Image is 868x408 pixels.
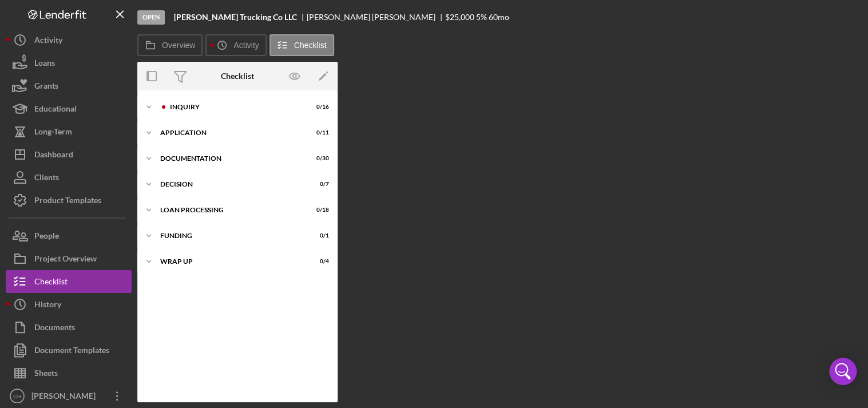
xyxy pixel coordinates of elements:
[34,247,97,273] div: Project Overview
[34,166,59,192] div: Clients
[160,181,300,188] div: Decision
[308,181,329,188] div: 0 / 7
[294,41,327,50] label: Checklist
[308,155,329,162] div: 0 / 30
[308,104,329,110] div: 0 / 16
[233,41,259,50] label: Activity
[489,13,509,22] div: 60 mo
[205,34,266,56] button: Activity
[160,207,300,213] div: Loan Processing
[308,232,329,239] div: 0 / 1
[6,224,132,247] button: People
[6,166,132,189] button: Clients
[160,129,300,136] div: Application
[34,74,58,100] div: Grants
[6,189,132,212] button: Product Templates
[6,385,132,407] button: CH[PERSON_NAME]
[6,120,132,143] button: Long-Term
[34,293,61,319] div: History
[13,393,21,399] text: CH
[34,143,73,169] div: Dashboard
[6,339,132,362] button: Document Templates
[34,339,109,365] div: Document Templates
[6,362,132,385] button: Sheets
[34,29,62,54] div: Activity
[476,13,487,22] div: 5 %
[6,97,132,120] button: Educational
[34,97,77,123] div: Educational
[6,29,132,52] button: Activity
[34,362,58,387] div: Sheets
[6,293,132,316] button: History
[308,207,329,213] div: 0 / 18
[6,247,132,270] button: Project Overview
[308,258,329,265] div: 0 / 4
[137,34,203,56] button: Overview
[160,232,300,239] div: Funding
[34,189,101,215] div: Product Templates
[34,270,68,296] div: Checklist
[34,224,59,250] div: People
[162,41,195,50] label: Overview
[160,258,300,265] div: Wrap up
[445,12,474,22] span: $25,000
[34,52,55,77] div: Loans
[6,270,132,293] button: Checklist
[308,129,329,136] div: 0 / 11
[160,155,300,162] div: Documentation
[174,13,297,22] b: [PERSON_NAME] Trucking Co LLC
[170,104,300,110] div: Inquiry
[34,120,72,146] div: Long-Term
[307,13,445,22] div: [PERSON_NAME] [PERSON_NAME]
[6,52,132,74] button: Loans
[829,358,857,385] div: Open Intercom Messenger
[137,10,165,25] div: Open
[6,316,132,339] button: Documents
[269,34,334,56] button: Checklist
[221,72,254,81] div: Checklist
[6,74,132,97] button: Grants
[34,316,75,342] div: Documents
[6,143,132,166] button: Dashboard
